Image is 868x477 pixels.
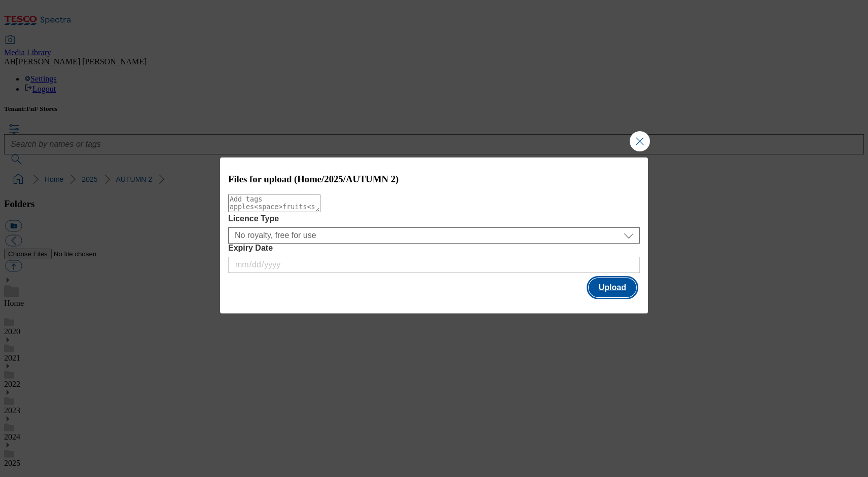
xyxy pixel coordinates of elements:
[220,157,648,314] div: Modal
[630,131,650,151] button: Close Modal
[589,278,636,297] button: Upload
[228,244,640,253] label: Expiry Date
[228,174,640,185] h3: Files for upload (Home/2025/AUTUMN 2)
[228,214,640,223] label: Licence Type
